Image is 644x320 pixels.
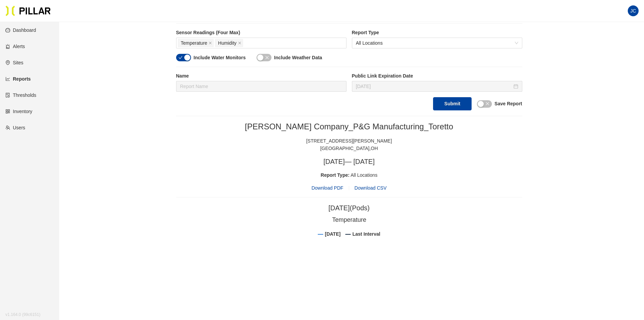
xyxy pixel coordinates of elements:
[321,172,350,178] span: Report Type:
[176,72,347,80] label: Name
[5,109,32,114] a: qrcodeInventory
[355,185,387,191] span: Download CSV
[485,102,490,106] span: close
[181,39,208,47] span: Temperature
[209,41,212,45] span: close
[238,41,241,45] span: close
[218,39,236,47] span: Humidity
[630,5,636,16] span: JC
[176,29,347,36] label: Sensor Readings (Four Max)
[5,5,51,16] img: Pillar Technologies
[329,203,370,213] div: [DATE] (Pods)
[352,29,522,36] label: Report Type
[5,76,31,82] a: line-chartReports
[332,216,366,223] tspan: Temperature
[176,157,522,166] h3: [DATE] — [DATE]
[274,54,322,61] label: Include Weather Data
[176,137,522,145] div: [STREET_ADDRESS][PERSON_NAME]
[325,231,340,237] tspan: [DATE]
[176,81,347,92] input: Report Name
[176,171,522,179] div: All Locations
[356,38,518,48] span: All Locations
[5,27,36,33] a: dashboardDashboard
[5,125,25,130] a: teamUsers
[176,145,522,152] div: [GEOGRAPHIC_DATA] , OH
[5,60,23,65] a: environmentSites
[356,83,512,90] input: Oct 1, 2025
[176,122,522,132] h2: [PERSON_NAME] Company_P&G Manufacturing_Toretto
[311,184,343,192] span: Download PDF
[178,56,183,60] span: check
[352,72,522,80] label: Public Link Expiration Date
[433,97,471,110] button: Submit
[495,100,522,107] label: Save Report
[5,44,25,49] a: alertAlerts
[194,54,246,61] label: Include Water Monitors
[265,56,269,60] span: close
[5,92,36,98] a: exceptionThresholds
[352,231,380,237] tspan: Last Interval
